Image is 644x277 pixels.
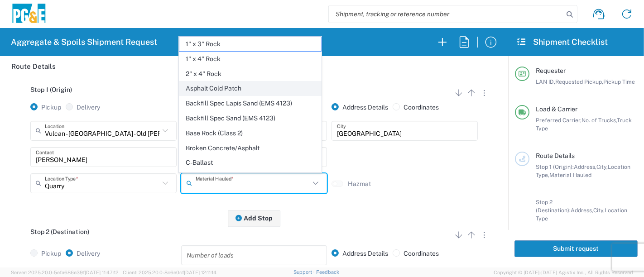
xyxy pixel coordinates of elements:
span: No. of Trucks, [582,117,617,124]
label: Address Details [332,249,388,258]
label: Address Details [332,103,388,111]
h2: Aggregate & Spoils Shipment Request [11,37,157,48]
h2: Route Details [11,62,56,71]
span: 1" x 4" Rock [179,52,321,66]
span: Client: 2025.20.0-8c6e0cf [123,270,216,275]
span: Requester [536,67,566,74]
label: Hazmat [348,180,371,188]
span: Route Details [536,152,575,159]
span: Asphalt Cold Patch [179,81,321,96]
button: Add Stop [228,210,280,227]
h2: Shipment Checklist [516,37,608,48]
span: Address, [571,207,593,214]
span: 2" x 4" Rock [179,67,321,81]
span: Material Hauled [549,172,591,178]
span: LAN ID, [536,78,555,85]
img: pge [11,4,47,25]
span: Stop 2 (Destination): [536,199,571,214]
span: Backfill Spec Lapis Sand (EMS 4123) [179,96,321,110]
label: Coordinates [393,249,439,258]
a: Support [293,269,316,275]
span: Copyright © [DATE]-[DATE] Agistix Inc., All Rights Reserved [494,268,633,277]
span: [DATE] 12:11:14 [184,270,216,275]
a: Feedback [316,269,339,275]
span: Pickup Time [603,78,635,85]
span: [DATE] 11:47:12 [85,270,119,275]
input: Shipment, tracking or reference number [329,5,563,23]
span: Crushed Base Rock (3/4") [179,171,321,185]
span: C-Ballast [179,156,321,170]
span: Server: 2025.20.0-5efa686e39f [11,270,119,275]
span: Preferred Carrier, [536,117,582,124]
span: Stop 2 (Destination) [30,228,89,235]
span: Backfill Spec Sand (EMS 4123) [179,111,321,125]
span: Broken Concrete/Asphalt [179,141,321,155]
span: Stop 1 (Origin): [536,163,574,170]
span: Address, [574,163,596,170]
span: Stop 1 (Origin) [30,86,72,93]
span: Base Rock (Class 2) [179,126,321,140]
span: City, [596,163,608,170]
span: Load & Carrier [536,105,577,113]
label: Coordinates [393,103,439,111]
button: Submit request [514,240,638,257]
span: City, [593,207,605,214]
span: Requested Pickup, [555,78,603,85]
